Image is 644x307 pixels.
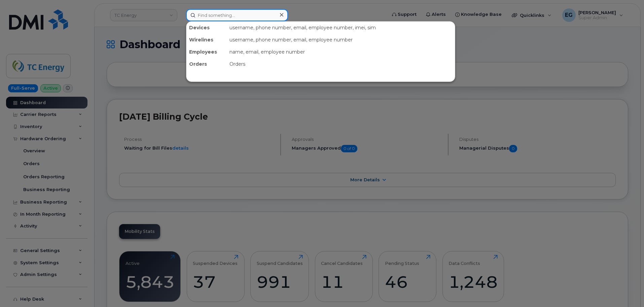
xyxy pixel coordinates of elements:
[227,46,455,58] div: name, email, employee number
[227,34,455,46] div: username, phone number, email, employee number
[615,278,639,302] iframe: Messenger Launcher
[186,46,227,58] div: Employees
[186,58,227,70] div: Orders
[227,22,455,34] div: username, phone number, email, employee number, imei, sim
[227,58,455,70] div: Orders
[186,34,227,46] div: Wirelines
[186,22,227,34] div: Devices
